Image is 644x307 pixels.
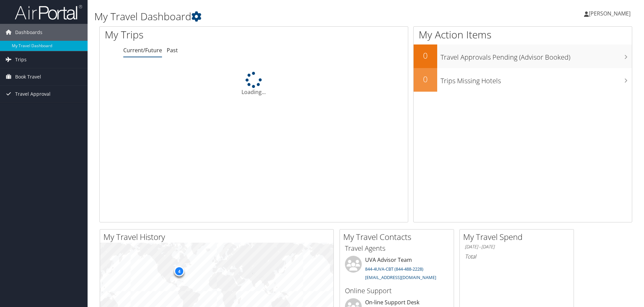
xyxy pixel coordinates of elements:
[365,274,436,280] a: [EMAIL_ADDRESS][DOMAIN_NAME]
[365,266,423,272] a: 844-4UVA-CBT (844-488-2228)
[123,47,162,54] a: Current/Future
[15,68,41,85] span: Book Travel
[342,256,452,283] li: UVA Advisor Team
[174,266,184,276] div: 4
[94,9,456,24] h1: My Travel Dashboard
[15,24,42,41] span: Dashboards
[414,28,632,42] h1: My Action Items
[465,244,569,250] h6: [DATE] - [DATE]
[441,73,632,86] h3: Trips Missing Hotels
[465,253,569,260] h6: Total
[414,44,632,68] a: 0Travel Approvals Pending (Advisor Booked)
[343,231,454,243] h2: My Travel Contacts
[103,231,333,243] h2: My Travel History
[15,4,82,20] img: airportal-logo.png
[589,10,631,17] span: [PERSON_NAME]
[441,49,632,62] h3: Travel Approvals Pending (Advisor Booked)
[414,50,437,61] h2: 0
[345,286,449,296] h3: Online Support
[167,47,178,54] a: Past
[15,86,51,102] span: Travel Approval
[414,68,632,92] a: 0Trips Missing Hotels
[345,244,449,253] h3: Travel Agents
[463,231,574,243] h2: My Travel Spend
[414,73,437,85] h2: 0
[15,51,27,68] span: Trips
[584,3,637,24] a: [PERSON_NAME]
[105,28,275,42] h1: My Trips
[100,72,408,96] div: Loading...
